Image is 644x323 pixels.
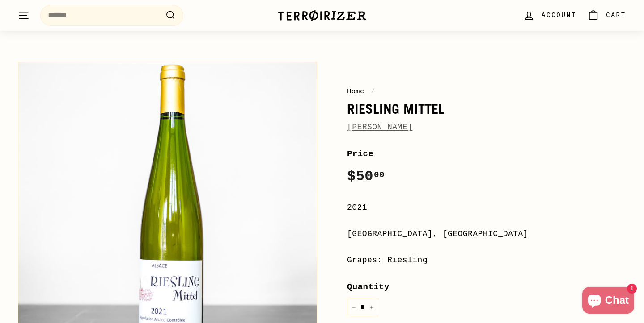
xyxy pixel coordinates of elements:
[347,86,626,97] nav: breadcrumbs
[606,10,626,20] span: Cart
[347,168,385,185] span: $50
[369,87,377,95] span: /
[347,254,626,267] div: Grapes: Riesling
[347,298,360,316] button: Reduce item quantity by one
[374,170,385,180] sup: 00
[347,298,378,316] input: quantity
[580,287,637,316] inbox-online-store-chat: Shopify online store chat
[347,123,412,132] a: [PERSON_NAME]
[582,2,631,29] a: Cart
[517,2,582,29] a: Account
[347,101,626,116] h1: Riesling Mittel
[347,147,626,161] label: Price
[347,228,626,240] div: [GEOGRAPHIC_DATA], [GEOGRAPHIC_DATA]
[347,201,626,214] div: 2021
[365,298,378,316] button: Increase item quantity by one
[347,280,626,294] label: Quantity
[347,87,364,95] a: Home
[542,10,576,20] span: Account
